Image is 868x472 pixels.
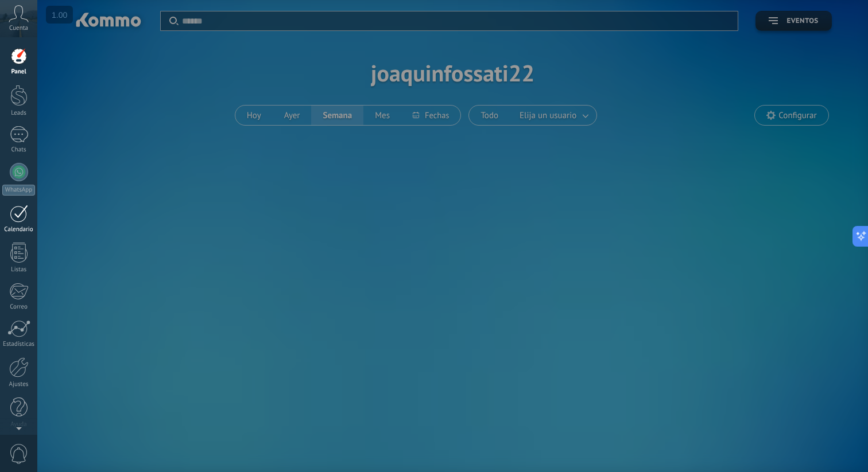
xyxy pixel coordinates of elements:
div: Estadísticas [2,341,36,348]
div: Listas [2,266,36,274]
span: Cuenta [9,25,28,32]
div: Correo [2,303,36,311]
div: Calendario [2,226,36,233]
div: Panel [2,68,36,76]
div: Chats [2,146,36,154]
div: WhatsApp [2,185,35,196]
div: Ajustes [2,381,36,388]
div: Leads [2,110,36,117]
